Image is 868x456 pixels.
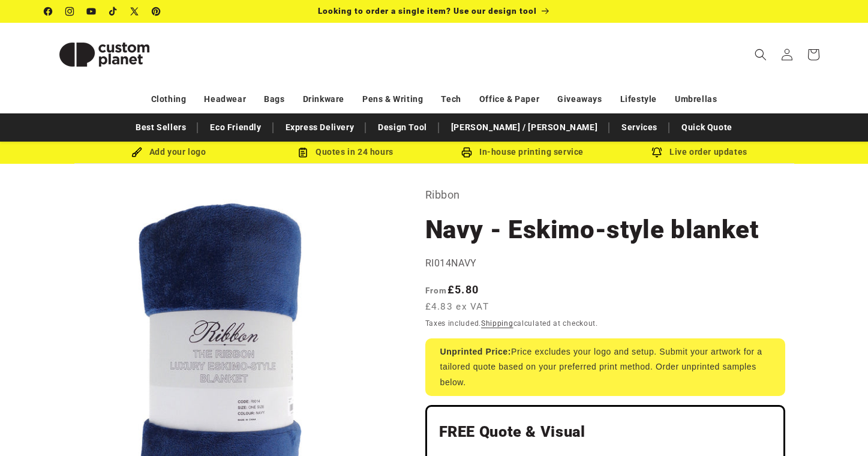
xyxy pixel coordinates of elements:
img: Custom Planet [44,28,164,82]
img: In-house printing [461,147,472,158]
h2: FREE Quote & Visual [439,422,771,442]
a: Giveaways [557,89,602,110]
a: Pens & Writing [362,89,423,110]
a: Headwear [204,89,246,110]
summary: Search [747,41,774,68]
a: Lifestyle [620,89,657,110]
a: Umbrellas [675,89,717,110]
a: Services [615,117,663,138]
div: Price excludes your logo and setup. Submit your artwork for a tailored quote based on your prefer... [425,338,785,396]
iframe: Chat Widget [808,398,868,456]
div: Live order updates [611,145,788,160]
a: Office & Paper [479,89,539,110]
h1: Navy - Eskimo-style blanket [425,214,785,246]
img: Brush Icon [131,147,142,158]
a: Bags [264,89,284,110]
img: Order updates [651,147,662,158]
a: [PERSON_NAME] / [PERSON_NAME] [445,117,603,138]
p: Ribbon [425,185,785,205]
span: £4.83 ex VAT [425,300,489,314]
a: Eco Friendly [204,117,267,138]
div: Add your logo [80,145,257,160]
div: Quotes in 24 hours [257,145,434,160]
a: Design Tool [372,117,433,138]
a: Quick Quote [675,117,738,138]
span: RI014NAVY [425,257,477,269]
div: Taxes included. calculated at checkout. [425,317,785,329]
a: Best Sellers [130,117,192,138]
a: Shipping [481,319,513,328]
a: Express Delivery [280,117,361,138]
span: Looking to order a single item? Use our design tool [318,6,537,16]
strong: £5.80 [425,283,479,296]
a: Clothing [151,89,187,110]
img: Order Updates Icon [298,147,308,158]
div: In-house printing service [434,145,611,160]
strong: Unprinted Price: [440,347,512,356]
a: Drinkware [303,89,344,110]
a: Tech [441,89,461,110]
span: From [425,286,447,295]
a: Custom Planet [40,23,169,86]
